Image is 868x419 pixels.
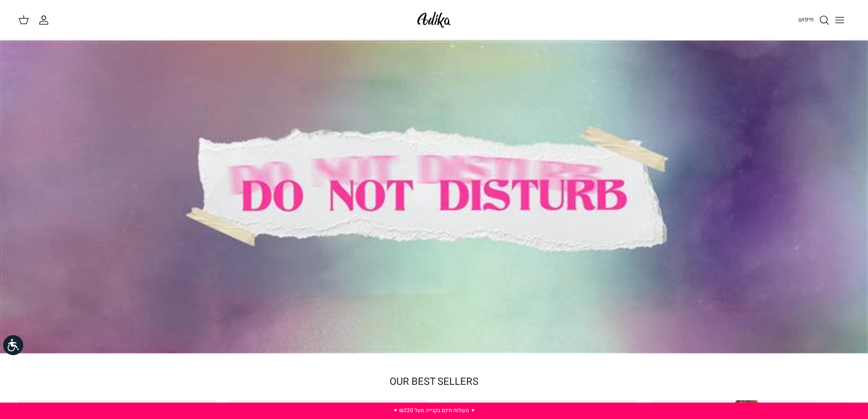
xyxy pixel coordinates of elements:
[830,10,850,30] button: Toggle menu
[38,15,53,26] a: החשבון שלי
[798,15,814,24] span: חיפוש
[390,374,478,389] a: OUR BEST SELLERS
[798,15,830,26] a: חיפוש
[393,406,475,414] a: ✦ משלוח חינם בקנייה מעל ₪220 ✦
[415,9,453,31] img: Adika IL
